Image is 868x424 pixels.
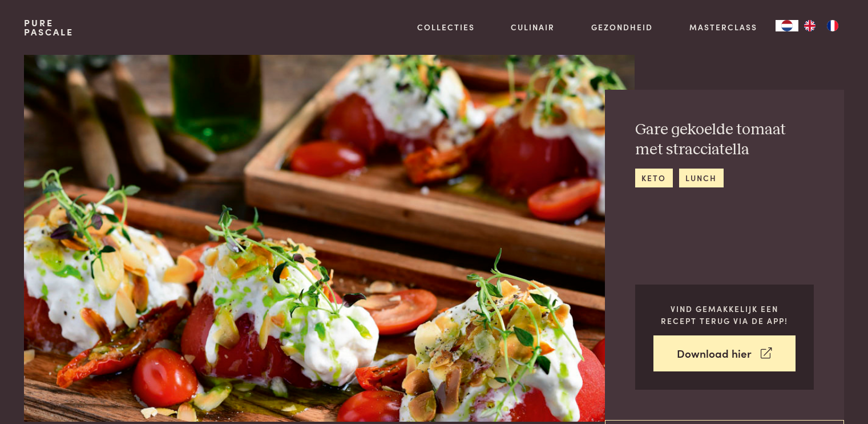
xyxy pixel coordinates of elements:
[24,18,74,37] a: PurePascale
[798,20,844,31] ul: Language list
[653,303,796,326] p: Vind gemakkelijk een recept terug via de app!
[635,169,673,187] a: keto
[653,335,796,371] a: Download hier
[798,20,821,31] a: EN
[511,21,555,33] a: Culinair
[776,20,844,31] aside: Language selected: Nederlands
[24,55,634,422] img: Gare gekoelde tomaat met stracciatella
[679,169,724,187] a: lunch
[776,20,798,31] a: NL
[635,120,814,159] h2: Gare gekoelde tomaat met stracciatella
[417,21,475,33] a: Collecties
[776,20,798,31] div: Language
[821,20,844,31] a: FR
[591,21,653,33] a: Gezondheid
[689,21,757,33] a: Masterclass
